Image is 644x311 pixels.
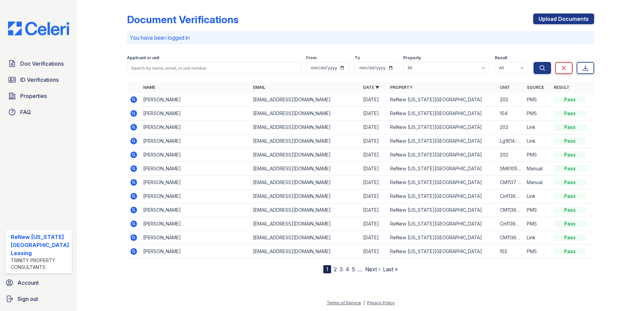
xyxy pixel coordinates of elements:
[524,107,551,120] td: PMS
[360,189,387,203] td: [DATE]
[11,233,69,257] div: ReNew [US_STATE][GEOGRAPHIC_DATA] Leasing
[524,217,551,231] td: PMS
[497,107,524,120] td: 104
[250,134,360,148] td: [EMAIL_ADDRESS][DOMAIN_NAME]
[524,120,551,134] td: Link
[253,85,265,90] a: Email
[127,55,159,61] label: Applicant or unit
[20,92,47,100] span: Properties
[360,107,387,120] td: [DATE]
[360,120,387,134] td: [DATE]
[497,203,524,217] td: CM1136204
[140,231,251,245] td: [PERSON_NAME]
[140,189,251,203] td: [PERSON_NAME]
[554,193,586,200] div: Pass
[554,85,570,90] a: Result
[360,203,387,217] td: [DATE]
[497,231,524,245] td: CM1136204
[250,162,360,176] td: [EMAIL_ADDRESS][DOMAIN_NAME]
[250,203,360,217] td: [EMAIL_ADDRESS][DOMAIN_NAME]
[383,266,398,273] a: Last »
[363,300,365,305] div: |
[360,245,387,258] td: [DATE]
[250,107,360,120] td: [EMAIL_ADDRESS][DOMAIN_NAME]
[524,162,551,176] td: Manual
[140,148,251,162] td: [PERSON_NAME]
[360,93,387,107] td: [DATE]
[524,203,551,217] td: PMS
[554,96,586,103] div: Pass
[524,231,551,245] td: Link
[360,217,387,231] td: [DATE]
[3,276,74,289] a: Account
[127,13,238,26] div: Document Verifications
[11,257,69,271] div: Trinity Property Consultants
[250,120,360,134] td: [EMAIL_ADDRESS][DOMAIN_NAME]
[250,189,360,203] td: [EMAIL_ADDRESS][DOMAIN_NAME]
[387,217,497,231] td: ReNew [US_STATE][GEOGRAPHIC_DATA]
[524,134,551,148] td: Link
[500,85,510,90] a: Unit
[250,217,360,231] td: [EMAIL_ADDRESS][DOMAIN_NAME]
[554,151,586,158] div: Pass
[140,93,251,107] td: [PERSON_NAME]
[387,93,497,107] td: ReNew [US_STATE][GEOGRAPHIC_DATA]
[3,22,74,35] img: CE_Logo_Blue-a8612792a0a2168367f1c8372b55b34899dd931a85d93a1a3d3e32e68fde9ad4.png
[323,265,331,273] div: 1
[130,34,592,42] p: You have been logged in
[497,245,524,258] td: 102
[554,179,586,186] div: Pass
[367,300,395,305] a: Privacy Policy
[524,245,551,258] td: PMS
[360,231,387,245] td: [DATE]
[346,266,349,273] a: 4
[140,120,251,134] td: [PERSON_NAME]
[352,266,355,273] a: 5
[527,85,544,90] a: Source
[140,134,251,148] td: [PERSON_NAME]
[387,245,497,258] td: ReNew [US_STATE][GEOGRAPHIC_DATA]
[387,120,497,134] td: ReNew [US_STATE][GEOGRAPHIC_DATA]
[524,93,551,107] td: PMS
[334,266,337,273] a: 2
[554,220,586,227] div: Pass
[20,76,59,84] span: ID Verifications
[327,300,361,305] a: Terms of Service
[554,207,586,213] div: Pass
[554,124,586,131] div: Pass
[497,176,524,189] td: CM1137 102
[363,85,379,90] a: Date ▼
[143,85,155,90] a: Name
[20,108,31,116] span: FAQ
[387,162,497,176] td: ReNew [US_STATE][GEOGRAPHIC_DATA]
[358,265,362,273] span: …
[3,292,74,306] a: Sign out
[554,248,586,255] div: Pass
[554,138,586,144] div: Pass
[387,107,497,120] td: ReNew [US_STATE][GEOGRAPHIC_DATA]
[20,60,64,68] span: Doc Verifications
[250,148,360,162] td: [EMAIL_ADDRESS][DOMAIN_NAME]
[340,266,343,273] a: 3
[387,189,497,203] td: ReNew [US_STATE][GEOGRAPHIC_DATA]
[140,162,251,176] td: [PERSON_NAME]
[5,73,72,87] a: ID Verifications
[497,189,524,203] td: Cm1136204
[250,231,360,245] td: [EMAIL_ADDRESS][DOMAIN_NAME]
[497,93,524,107] td: 202
[387,203,497,217] td: ReNew [US_STATE][GEOGRAPHIC_DATA]
[387,148,497,162] td: ReNew [US_STATE][GEOGRAPHIC_DATA]
[387,134,497,148] td: ReNew [US_STATE][GEOGRAPHIC_DATA]
[5,105,72,119] a: FAQ
[250,245,360,258] td: [EMAIL_ADDRESS][DOMAIN_NAME]
[524,148,551,162] td: PMS
[497,162,524,176] td: SM6105 203
[140,217,251,231] td: [PERSON_NAME]
[497,120,524,134] td: 202
[306,55,317,61] label: From
[554,110,586,117] div: Pass
[140,203,251,217] td: [PERSON_NAME]
[355,55,360,61] label: To
[554,165,586,172] div: Pass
